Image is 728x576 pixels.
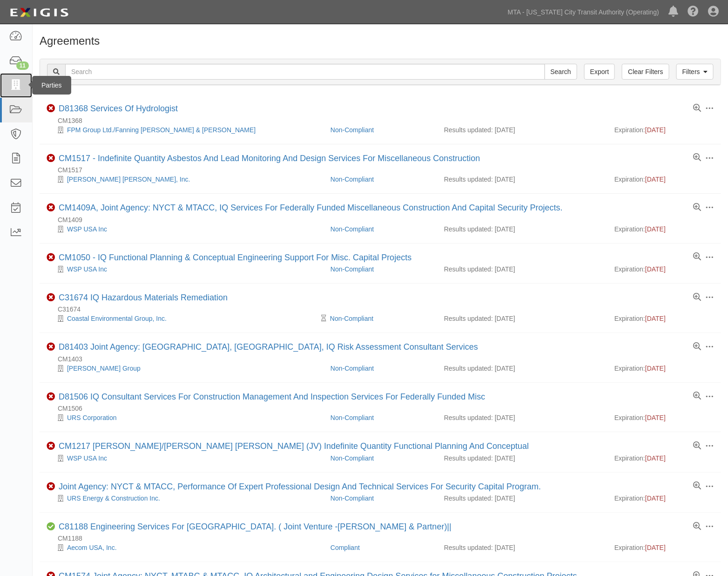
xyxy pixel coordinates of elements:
[47,116,721,125] div: CM1368
[47,293,55,302] i: Non-Compliant
[59,104,178,113] a: D81368 Services Of Hydrologist
[59,522,452,531] a: C81188 Engineering Services For [GEOGRAPHIC_DATA]. ( Joint Venture -[PERSON_NAME] & Partner)||
[321,315,326,322] i: Pending Review
[584,64,615,80] a: Export
[444,543,600,552] div: Results updated: [DATE]
[59,293,228,303] div: C31674 IQ Hazardous Materials Remediation
[65,64,545,80] input: Search
[59,253,411,263] div: CM1050 - IQ Functional Planning & Conceptual Engineering Support For Misc. Capital Projects
[67,176,190,183] a: [PERSON_NAME] [PERSON_NAME], Inc.
[614,175,714,184] div: Expiration:
[614,314,714,323] div: Expiration:
[47,454,324,463] div: WSP USA Inc
[614,494,714,503] div: Expiration:
[67,454,107,462] a: WSP USA Inc
[330,225,374,233] a: Non-Compliant
[7,4,71,21] img: logo-5460c22ac91f19d4615b14bd174203de0afe785f0fc80cf4dbbc73dc1793850b.png
[444,175,600,184] div: Results updated: [DATE]
[59,104,178,114] div: D81368 Services Of Hydrologist
[614,264,714,274] div: Expiration:
[693,253,701,261] a: View results summary
[330,544,360,551] a: Compliant
[645,454,666,462] span: [DATE]
[444,494,600,503] div: Results updated: [DATE]
[645,225,666,233] span: [DATE]
[47,364,324,373] div: Louis Berger Group
[47,125,324,135] div: FPM Group Ltd./Fanning Phillips & Molnar
[444,125,600,135] div: Results updated: [DATE]
[693,104,701,113] a: View results summary
[59,154,480,163] a: CM1517 - Indefinite Quantity Asbestos And Lead Monitoring And Design Services For Miscellaneous C...
[614,454,714,463] div: Expiration:
[444,264,600,274] div: Results updated: [DATE]
[645,126,666,134] span: [DATE]
[67,495,160,502] a: URS Energy & Construction Inc.
[59,482,541,492] div: Joint Agency: NYCT & MTACC, Performance Of Expert Professional Design And Technical Services For ...
[330,454,374,462] a: Non-Compliant
[676,64,714,80] a: Filters
[59,342,478,352] a: D81403 Joint Agency: [GEOGRAPHIC_DATA], [GEOGRAPHIC_DATA], IQ Risk Assessment Consultant Services
[47,413,324,422] div: URS Corporation
[47,442,55,450] i: Non-Compliant
[693,203,701,212] a: View results summary
[67,126,256,134] a: FPM Group Ltd./Fanning [PERSON_NAME] & [PERSON_NAME]
[67,225,107,233] a: WSP USA Inc
[59,441,529,451] a: CM1217 [PERSON_NAME]/[PERSON_NAME] [PERSON_NAME] (JV) Indefinite Quantity Functional Planning And...
[330,414,374,421] a: Non-Compliant
[47,343,55,351] i: Non-Compliant
[59,392,485,402] div: D81506 IQ Consultant Services For Construction Management And Inspection Services For Federally F...
[444,224,600,234] div: Results updated: [DATE]
[47,543,324,552] div: Aecom USA, Inc.
[59,293,228,302] a: C31674 IQ Hazardous Materials Remediation
[444,314,600,323] div: Results updated: [DATE]
[693,154,701,162] a: View results summary
[444,454,600,463] div: Results updated: [DATE]
[67,544,117,551] a: Aecom USA, Inc.
[645,495,666,502] span: [DATE]
[614,413,714,422] div: Expiration:
[330,265,374,273] a: Non-Compliant
[614,364,714,373] div: Expiration:
[59,392,485,401] a: D81506 IQ Consultant Services For Construction Management And Inspection Services For Federally F...
[67,265,107,273] a: WSP USA Inc
[47,314,324,323] div: Coastal Environmental Group, Inc.
[645,544,666,551] span: [DATE]
[47,494,324,503] div: URS Energy & Construction Inc.
[47,175,324,184] div: Parsons Brinckerhoff, Inc.
[645,265,666,273] span: [DATE]
[16,61,29,70] div: 11
[47,264,324,274] div: WSP USA Inc
[59,482,541,491] a: Joint Agency: NYCT & MTACC, Performance Of Expert Professional Design And Technical Services For ...
[330,495,374,502] a: Non-Compliant
[47,404,721,413] div: CM1506
[59,203,563,212] a: CM1409A, Joint Agency: NYCT & MTACC, IQ Services For Federally Funded Miscellaneous Construction ...
[330,176,374,183] a: Non-Compliant
[444,364,600,373] div: Results updated: [DATE]
[47,522,55,531] i: Compliant
[47,203,55,212] i: Non-Compliant
[614,224,714,234] div: Expiration:
[444,413,600,422] div: Results updated: [DATE]
[330,365,374,372] a: Non-Compliant
[47,534,721,543] div: CM1188
[47,393,55,401] i: Non-Compliant
[47,154,55,163] i: Non-Compliant
[688,7,699,18] i: Help Center - Complianz
[693,392,701,400] a: View results summary
[40,35,721,47] h1: Agreements
[47,215,721,224] div: CM1409
[59,522,452,532] div: C81188 Engineering Services For The Second Avenue Subway Manhattan. ( Joint Venture -ove Arup & P...
[622,64,669,80] a: Clear Filters
[67,315,167,322] a: Coastal Environmental Group, Inc.
[67,414,117,421] a: URS Corporation
[47,224,324,234] div: WSP USA Inc
[645,176,666,183] span: [DATE]
[59,441,529,452] div: CM1217 Richard Dattner/Parsons Brinckerhoff (JV) Indefinite Quantity Functional Planning And Conc...
[47,253,55,262] i: Non-Compliant
[545,64,577,80] input: Search
[59,154,480,164] div: CM1517 - Indefinite Quantity Asbestos And Lead Monitoring And Design Services For Miscellaneous C...
[47,305,721,314] div: C31674
[32,76,71,95] div: Parties
[47,482,55,491] i: Non-Compliant
[693,442,701,450] a: View results summary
